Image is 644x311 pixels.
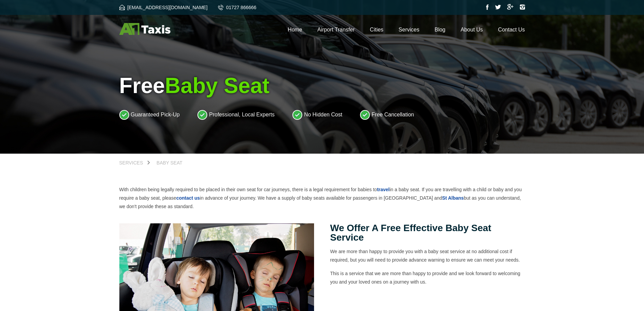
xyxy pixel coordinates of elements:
a: Airport Transfer [317,27,355,32]
a: Baby Seat [150,160,189,165]
li: Guaranteed Pick-Up [119,110,180,120]
h1: Free [119,73,525,98]
img: A1 Taxis St Albans LTD [119,23,170,35]
a: 01727 866666 [218,5,257,10]
span: Baby Seat [157,160,183,165]
span: Baby Seat [165,73,269,98]
p: We are more than happy to provide you with a baby seat service at no additional cost if required,... [330,247,525,264]
a: travel [377,187,389,192]
li: Professional, Local Experts [197,110,275,120]
a: Cities [370,27,383,32]
p: This is a service that we are more than happy to provide and we look forward to welcoming you and... [330,269,525,286]
p: With children being legally required to be placed in their own seat for car journeys, there is a ... [119,185,525,211]
a: Home [288,27,302,32]
span: Services [119,160,143,165]
li: Free Cancellation [360,110,414,120]
a: Blog [434,27,445,32]
img: Instagram [520,4,525,10]
a: St Albans [442,195,464,201]
img: Twitter [495,5,501,9]
a: Services [399,27,419,32]
a: [EMAIL_ADDRESS][DOMAIN_NAME] [119,5,208,10]
h2: We offer a free effective baby seat service [330,223,525,242]
img: Google Plus [507,4,514,10]
img: Facebook [486,4,489,10]
a: contact us [176,195,200,201]
a: Contact Us [498,27,525,32]
a: Services [119,160,150,165]
li: No Hidden Cost [292,110,342,120]
a: About Us [461,27,483,32]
